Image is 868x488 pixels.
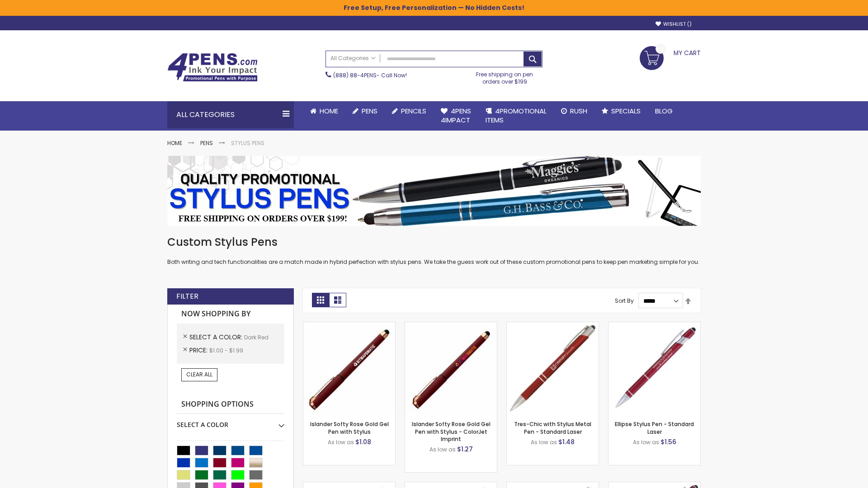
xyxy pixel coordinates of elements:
[434,101,478,131] a: 4Pens4impact
[594,101,648,121] a: Specials
[303,322,395,414] img: Islander Softy Rose Gold Gel Pen with Stylus-Dark Red
[467,67,543,85] div: Free shipping on pen orders over $199
[507,322,599,329] a: Tres-Chic with Stylus Metal Pen - Standard Laser-Dark Red
[531,438,557,446] span: As low as
[310,420,389,435] a: Islander Softy Rose Gold Gel Pen with Stylus
[330,55,376,62] span: All Categories
[167,139,182,147] a: Home
[615,297,634,305] label: Sort By
[609,322,700,329] a: Ellipse Stylus Pen - Standard Laser-Dark Red
[660,437,676,446] span: $1.56
[181,368,217,381] a: Clear All
[655,106,673,116] span: Blog
[326,51,380,66] a: All Categories
[209,347,243,354] span: $1.00 - $1.99
[401,106,426,116] span: Pencils
[412,420,491,442] a: Islander Softy Rose Gold Gel Pen with Stylus - ColorJet Imprint
[176,291,198,301] strong: Filter
[385,101,434,121] a: Pencils
[570,106,587,116] span: Rush
[615,420,694,435] a: Ellipse Stylus Pen - Standard Laser
[231,139,264,147] strong: Stylus Pens
[441,106,471,125] span: 4Pens 4impact
[333,71,377,79] a: (888) 88-4PENS
[507,322,599,414] img: Tres-Chic with Stylus Metal Pen - Standard Laser-Dark Red
[457,445,473,454] span: $1.27
[328,438,354,446] span: As low as
[478,101,554,131] a: 4PROMOTIONALITEMS
[609,322,700,414] img: Ellipse Stylus Pen - Standard Laser-Dark Red
[405,322,497,329] a: Islander Softy Rose Gold Gel Pen with Stylus - ColorJet Imprint-Dark Red
[303,101,345,121] a: Home
[486,106,547,125] span: 4PROMOTIONAL ITEMS
[405,322,497,414] img: Islander Softy Rose Gold Gel Pen with Stylus - ColorJet Imprint-Dark Red
[177,305,284,324] strong: Now Shopping by
[611,106,641,116] span: Specials
[320,106,338,116] span: Home
[189,333,244,342] span: Select A Color
[244,333,269,341] span: Dark Red
[558,437,575,446] span: $1.48
[167,101,294,128] div: All Categories
[345,101,385,121] a: Pens
[362,106,377,116] span: Pens
[186,371,212,378] span: Clear All
[167,156,701,226] img: Stylus Pens
[554,101,594,121] a: Rush
[167,53,258,82] img: 4Pens Custom Pens and Promotional Products
[312,293,329,307] strong: Grid
[355,437,371,446] span: $1.08
[514,420,591,435] a: Tres-Chic with Stylus Metal Pen - Standard Laser
[167,235,701,249] h1: Custom Stylus Pens
[429,446,456,453] span: As low as
[648,101,680,121] a: Blog
[333,71,407,79] span: - Call Now!
[633,438,659,446] span: As low as
[656,21,692,28] a: Wishlist
[167,235,701,266] div: Both writing and tech functionalities are a match made in hybrid perfection with stylus pens. We ...
[177,395,284,414] strong: Shopping Options
[177,414,284,429] div: Select A Color
[189,346,209,355] span: Price
[200,139,213,147] a: Pens
[303,322,395,329] a: Islander Softy Rose Gold Gel Pen with Stylus-Dark Red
